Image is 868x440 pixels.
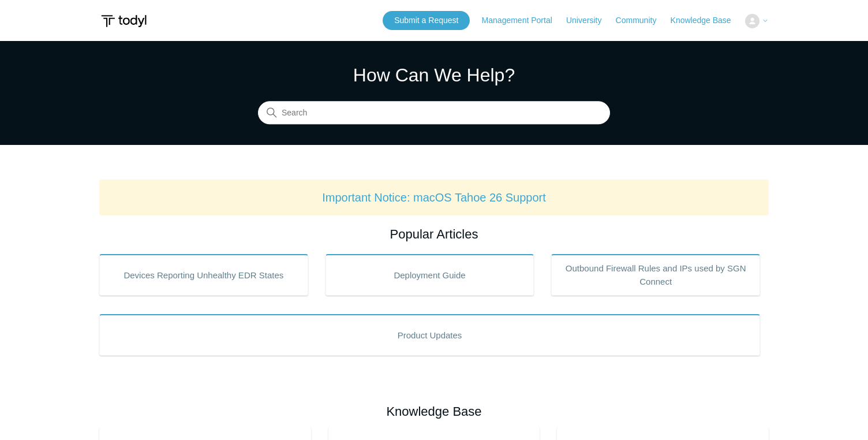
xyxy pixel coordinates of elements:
a: Management Portal [482,14,564,27]
img: Todyl Support Center Help Center home page [99,10,148,32]
a: Important Notice: macOS Tahoe 26 Support [322,191,546,204]
a: Submit a Request [383,11,470,30]
a: University [566,14,613,27]
a: Product Updates [99,314,760,356]
a: Deployment Guide [325,254,534,296]
input: Search [258,102,610,125]
a: Knowledge Base [671,14,743,27]
a: Outbound Firewall Rules and IPs used by SGN Connect [551,254,760,296]
h2: Popular Articles [99,225,769,244]
h2: Knowledge Base [99,402,769,421]
a: Devices Reporting Unhealthy EDR States [99,254,308,296]
h1: How Can We Help? [258,61,610,89]
a: Community [616,14,668,27]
